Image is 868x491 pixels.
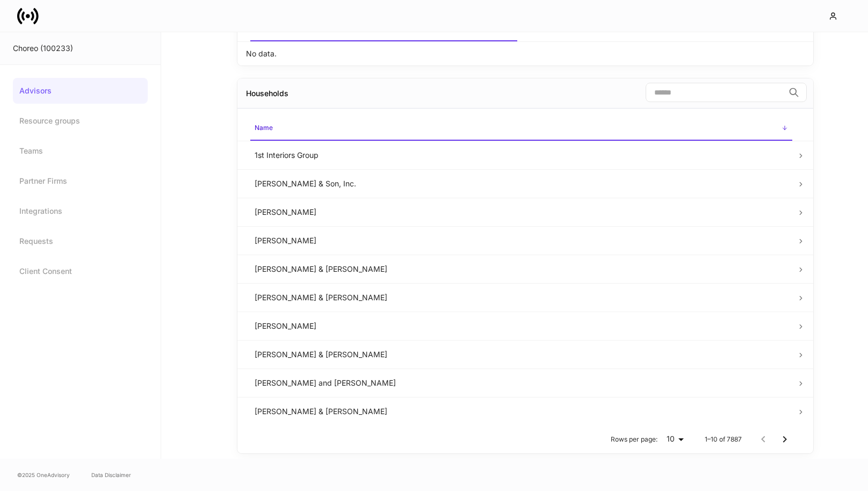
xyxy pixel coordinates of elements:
[246,397,797,425] td: [PERSON_NAME] & [PERSON_NAME]
[13,78,148,104] a: Advisors
[91,471,131,479] a: Data Disclaimer
[13,228,148,254] a: Requests
[662,434,688,444] div: 10
[13,43,148,54] div: Choreo (100233)
[246,88,288,99] div: Households
[611,435,657,444] p: Rows per page:
[13,258,148,284] a: Client Consent
[246,198,797,226] td: [PERSON_NAME]
[13,168,148,194] a: Partner Firms
[246,369,797,397] td: [PERSON_NAME] and [PERSON_NAME]
[246,255,797,283] td: [PERSON_NAME] & [PERSON_NAME]
[246,226,797,255] td: [PERSON_NAME]
[255,122,273,133] h6: Name
[250,117,792,140] span: Name
[246,141,797,169] td: 1st Interiors Group
[13,138,148,164] a: Teams
[705,435,742,444] p: 1–10 of 7887
[246,169,797,198] td: [PERSON_NAME] & Son, Inc.
[246,48,277,59] p: No data.
[246,312,797,340] td: [PERSON_NAME]
[17,471,70,479] span: © 2025 OneAdvisory
[774,429,795,450] button: Go to next page
[13,198,148,224] a: Integrations
[13,108,148,134] a: Resource groups
[246,283,797,312] td: [PERSON_NAME] & [PERSON_NAME]
[246,340,797,369] td: [PERSON_NAME] & [PERSON_NAME]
